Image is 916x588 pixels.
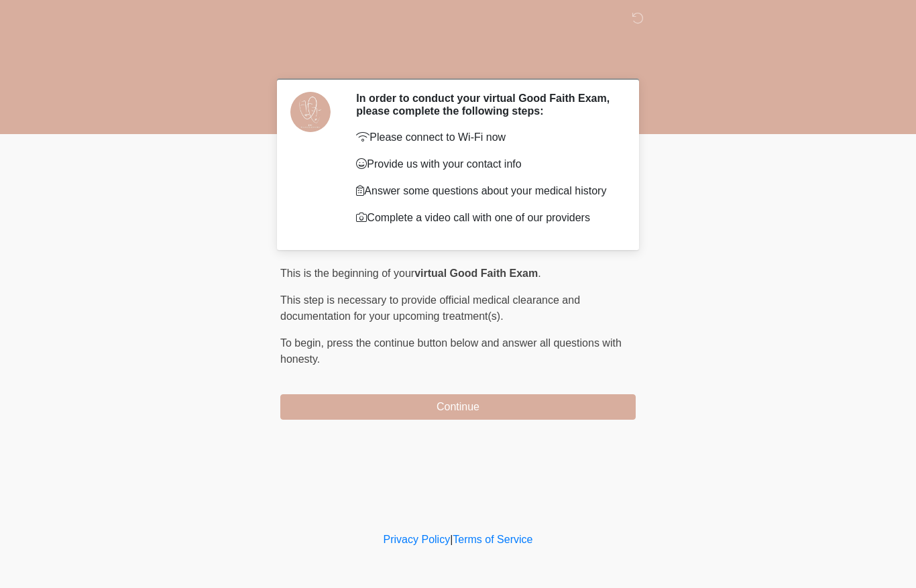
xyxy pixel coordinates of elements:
[453,534,532,545] a: Terms of Service
[280,294,580,322] span: This step is necessary to provide official medical clearance and documentation for your upcoming ...
[414,268,538,279] strong: virtual Good Faith Exam
[356,210,616,226] p: Complete a video call with one of our providers
[280,337,327,349] span: To begin,
[538,268,540,279] span: .
[290,92,331,132] img: Agent Avatar
[280,337,622,365] span: press the continue button below and answer all questions with honesty.
[267,10,284,27] img: DM Wellness & Aesthetics Logo
[280,268,414,279] span: This is the beginning of your
[280,394,636,420] button: Continue
[450,534,453,545] a: |
[356,129,616,145] p: Please connect to Wi-Fi now
[356,183,616,199] p: Answer some questions about your medical history
[270,48,646,73] h1: ‎ ‎
[356,92,616,117] h2: In order to conduct your virtual Good Faith Exam, please complete the following steps:
[356,156,616,172] p: Provide us with your contact info
[384,534,451,545] a: Privacy Policy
